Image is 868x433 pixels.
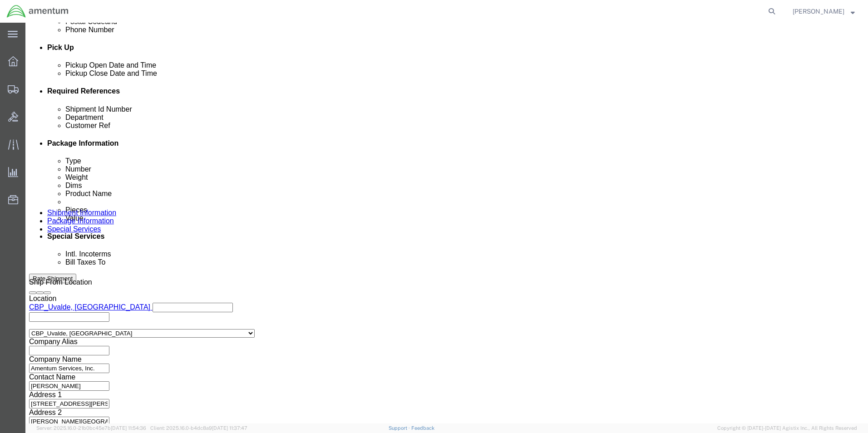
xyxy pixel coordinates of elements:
[792,6,855,17] button: [PERSON_NAME]
[411,425,434,431] a: Feedback
[36,425,146,431] span: Server: 2025.16.0-21b0bc45e7b
[212,425,247,431] span: [DATE] 11:37:47
[111,425,146,431] span: [DATE] 11:54:36
[793,6,844,16] span: Valentin Ortega
[150,425,247,431] span: Client: 2025.16.0-b4dc8a9
[389,425,411,431] a: Support
[717,424,857,432] span: Copyright © [DATE]-[DATE] Agistix Inc., All Rights Reserved
[6,5,69,18] img: logo
[25,23,868,423] iframe: FS Legacy Container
